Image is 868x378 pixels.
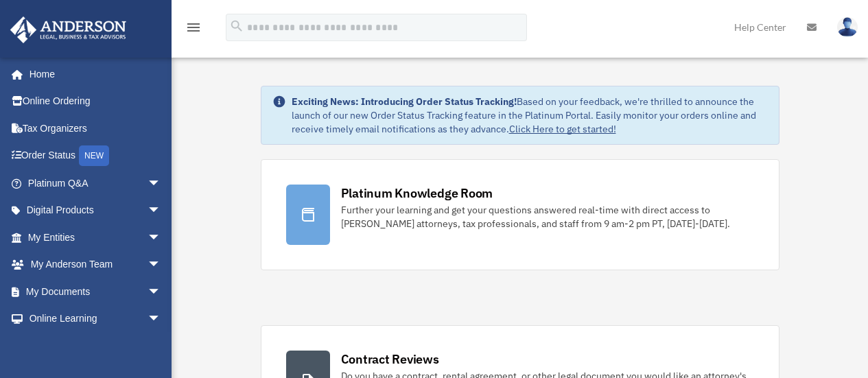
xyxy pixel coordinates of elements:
[341,185,493,202] div: Platinum Knowledge Room
[10,115,182,142] a: Tax Organizers
[10,88,182,115] a: Online Ordering
[229,19,244,34] i: search
[6,16,130,43] img: Anderson Advisors Platinum Portal
[341,351,439,368] div: Contract Reviews
[10,278,182,305] a: My Documentsarrow_drop_down
[509,123,616,135] a: Click Here to get started!
[292,95,517,108] strong: Exciting News: Introducing Order Status Tracking!
[185,19,202,36] i: menu
[10,305,182,333] a: Online Learningarrow_drop_down
[10,169,182,197] a: Platinum Q&Aarrow_drop_down
[341,203,754,231] div: Further your learning and get your questions answered real-time with direct access to [PERSON_NAM...
[79,145,109,166] div: NEW
[148,305,175,333] span: arrow_drop_down
[292,95,768,136] div: Based on your feedback, we're thrilled to announce the launch of our new Order Status Tracking fe...
[148,224,175,252] span: arrow_drop_down
[10,142,182,170] a: Order StatusNEW
[837,17,858,37] img: User Pic
[185,24,202,36] a: menu
[148,197,175,225] span: arrow_drop_down
[10,224,182,251] a: My Entitiesarrow_drop_down
[261,159,779,270] a: Platinum Knowledge Room Further your learning and get your questions answered real-time with dire...
[10,60,175,88] a: Home
[148,278,175,306] span: arrow_drop_down
[10,197,182,224] a: Digital Productsarrow_drop_down
[10,251,182,279] a: My Anderson Teamarrow_drop_down
[148,251,175,279] span: arrow_drop_down
[148,169,175,198] span: arrow_drop_down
